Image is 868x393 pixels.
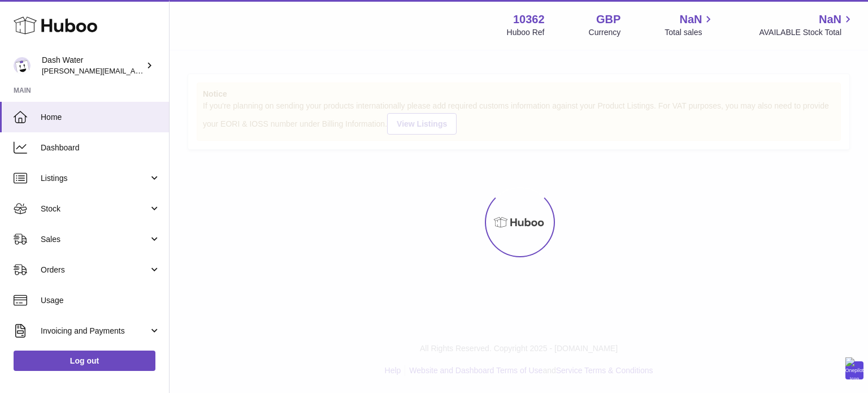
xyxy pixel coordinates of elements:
[41,142,160,153] span: Dashboard
[14,351,155,371] a: Log out
[42,66,227,75] span: [PERSON_NAME][EMAIL_ADDRESS][DOMAIN_NAME]
[513,12,545,27] strong: 10362
[41,265,149,275] span: Orders
[42,55,144,76] div: Dash Water
[41,204,149,214] span: Stock
[665,27,715,38] span: Total sales
[14,57,31,74] img: james@dash-water.com
[41,112,160,123] span: Home
[759,12,854,38] a: NaN AVAILABLE Stock Total
[41,326,149,336] span: Invoicing and Payments
[41,173,149,184] span: Listings
[819,12,841,27] span: NaN
[41,234,149,245] span: Sales
[665,12,715,38] a: NaN Total sales
[589,27,621,38] div: Currency
[679,12,702,27] span: NaN
[596,12,620,27] strong: GBP
[759,27,854,38] span: AVAILABLE Stock Total
[41,295,160,306] span: Usage
[507,27,545,38] div: Huboo Ref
